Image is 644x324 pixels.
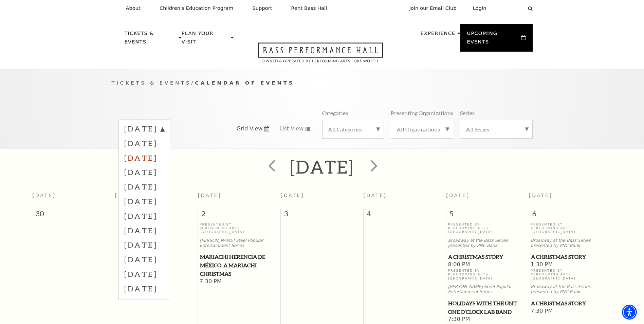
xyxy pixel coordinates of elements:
[531,308,610,315] span: 7:30 PM
[182,29,229,50] p: Plan Your Visit
[259,155,283,179] button: prev
[448,261,527,269] span: 8:00 PM
[529,209,612,222] span: 6
[124,252,164,267] label: [DATE]
[531,269,610,280] p: Presented By Performing Arts [GEOGRAPHIC_DATA]
[126,5,141,11] p: About
[200,222,279,234] p: Presented By Performing Arts [GEOGRAPHIC_DATA]
[531,253,610,261] a: A Christmas Story
[198,209,280,222] span: 2
[448,269,527,280] p: Presented By Performing Arts [GEOGRAPHIC_DATA]
[531,299,610,308] a: A Christmas Story
[529,193,553,198] span: [DATE]
[531,253,610,261] span: A Christmas Story
[124,179,164,194] label: [DATE]
[124,209,164,223] label: [DATE]
[446,193,470,198] span: [DATE]
[115,193,139,198] span: [DATE]
[397,126,447,133] label: All Organizations
[448,299,527,316] span: Holidays with the UNT One O'Clock Lab Band
[531,222,610,234] p: Presented By Performing Arts [GEOGRAPHIC_DATA]
[124,165,164,179] label: [DATE]
[497,5,521,12] select: Select:
[448,238,527,248] p: Broadway at the Bass Series presented by PNC Bank
[290,156,354,178] h2: [DATE]
[124,124,164,136] label: [DATE]
[115,209,198,222] span: 1
[253,5,272,11] p: Support
[448,316,527,323] span: 7:30 PM
[448,253,527,261] a: A Christmas Story
[361,155,385,179] button: next
[32,209,115,222] span: 30
[448,222,527,234] p: Presented By Performing Arts [GEOGRAPHIC_DATA]
[448,299,527,316] a: Holidays with the UNT One O'Clock Lab Band
[291,5,327,11] p: Rent Bass Hall
[281,209,363,222] span: 3
[531,261,610,269] span: 1:30 PM
[363,193,387,198] span: [DATE]
[234,42,407,69] a: Open this option
[124,194,164,209] label: [DATE]
[200,278,279,286] span: 7:30 PM
[124,237,164,252] label: [DATE]
[531,284,610,294] p: Broadway at the Bass Series presented by PNC Bank
[446,209,529,222] span: 5
[279,125,303,132] span: List View
[237,125,263,132] span: Grid View
[198,193,222,198] span: [DATE]
[364,209,446,222] span: 4
[531,299,610,308] span: A Christmas Story
[531,238,610,248] p: Broadway at the Bass Series presented by PNC Bank
[124,150,164,165] label: [DATE]
[125,29,177,50] p: Tickets & Events
[200,238,279,248] p: [PERSON_NAME] Steel Popular Entertainment Series
[322,109,348,116] p: Categories
[112,80,191,86] span: Tickets & Events
[160,5,234,11] p: Children's Education Program
[622,305,637,320] div: Accessibility Menu
[420,29,455,41] p: Experience
[195,80,294,86] span: Calendar of Events
[124,223,164,238] label: [DATE]
[460,109,475,116] p: Series
[391,109,453,116] p: Presenting Organizations
[281,193,305,198] span: [DATE]
[466,126,527,133] label: All Series
[124,281,164,296] label: [DATE]
[448,253,527,261] span: A Christmas Story
[328,126,378,133] label: All Categories
[448,284,527,294] p: [PERSON_NAME] Steel Popular Entertainment Series
[112,79,533,87] p: /
[124,267,164,281] label: [DATE]
[32,193,56,198] span: [DATE]
[467,29,520,50] p: Upcoming Events
[200,253,279,278] a: Mariachi Herencia de México: A Mariachi Christmas
[124,136,164,150] label: [DATE]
